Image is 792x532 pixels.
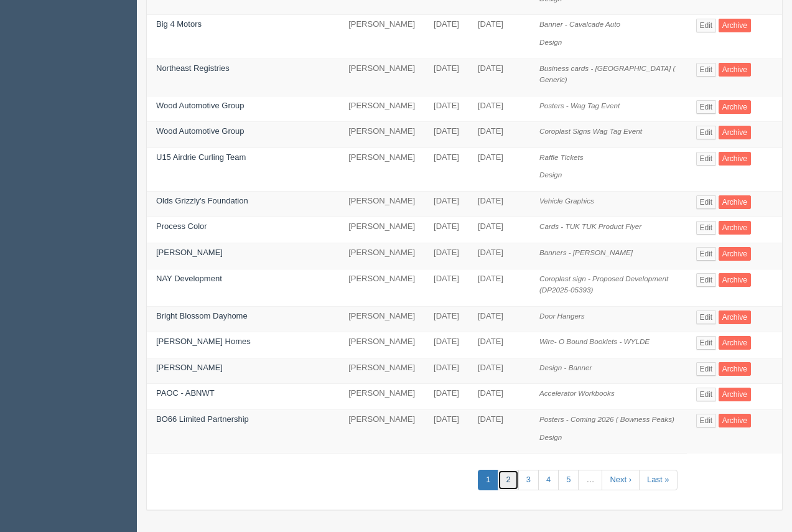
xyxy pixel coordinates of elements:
td: [DATE] [468,15,530,58]
td: [DATE] [424,384,468,410]
td: [DATE] [424,122,468,148]
a: Process Color [156,222,207,231]
td: [PERSON_NAME] [339,269,424,306]
td: [PERSON_NAME] [339,384,424,410]
a: Olds Grizzly's Foundation [156,196,248,205]
td: [PERSON_NAME] [339,15,424,58]
i: Vehicle Graphics [539,197,594,205]
a: Next › [602,470,640,490]
a: Edit [696,221,717,235]
a: PAOC - ABNWT [156,388,215,398]
td: [PERSON_NAME] [339,358,424,384]
a: Edit [696,100,717,114]
a: Last » [639,470,677,490]
a: [PERSON_NAME] [156,248,223,257]
a: 4 [538,470,559,490]
i: Coroplast Signs Wag Tag Event [539,127,642,135]
td: [PERSON_NAME] [339,58,424,96]
i: Banner - Cavalcade Auto [539,20,620,28]
i: Cards - TUK TUK Product Flyer [539,222,641,230]
td: [PERSON_NAME] [339,243,424,269]
td: [DATE] [468,269,530,306]
a: Archive [719,310,751,324]
td: [DATE] [468,122,530,148]
td: [PERSON_NAME] [339,332,424,358]
td: [DATE] [468,306,530,332]
td: [DATE] [424,243,468,269]
td: [DATE] [424,269,468,306]
a: Northeast Registries [156,63,230,73]
td: [DATE] [468,384,530,410]
i: Wire- O Bound Booklets - WYLDE [539,337,650,345]
a: NAY Development [156,274,222,283]
td: [DATE] [468,217,530,243]
a: Archive [719,247,751,261]
i: Design [539,38,562,46]
td: [PERSON_NAME] [339,147,424,191]
a: Edit [696,362,717,376]
a: Archive [719,388,751,401]
i: Design - Banner [539,363,592,371]
a: Edit [696,63,717,77]
td: [DATE] [468,332,530,358]
a: 2 [498,470,518,490]
td: [DATE] [468,358,530,384]
a: Edit [696,388,717,401]
td: [DATE] [424,409,468,453]
td: [PERSON_NAME] [339,217,424,243]
td: [DATE] [424,147,468,191]
i: Design [539,433,562,441]
a: Archive [719,336,751,350]
td: [PERSON_NAME] [339,122,424,148]
a: Edit [696,336,717,350]
a: 1 [478,470,498,490]
a: Edit [696,310,717,324]
a: 3 [518,470,539,490]
td: [DATE] [424,191,468,217]
td: [DATE] [424,96,468,122]
a: Archive [719,19,751,32]
a: Wood Automotive Group [156,101,244,110]
i: Coroplast sign - Proposed Development (DP2025-05393) [539,274,668,294]
a: Edit [696,247,717,261]
a: Edit [696,195,717,209]
i: Design [539,170,562,179]
td: [DATE] [468,147,530,191]
a: Archive [719,414,751,427]
a: Archive [719,273,751,287]
a: Wood Automotive Group [156,126,244,136]
a: Big 4 Motors [156,19,202,29]
td: [DATE] [424,332,468,358]
a: U15 Airdrie Curling Team [156,152,246,162]
a: Archive [719,126,751,139]
a: … [578,470,602,490]
i: Posters - Wag Tag Event [539,101,620,110]
a: [PERSON_NAME] Homes [156,337,251,346]
td: [DATE] [468,191,530,217]
a: Edit [696,273,717,287]
i: Posters - Coming 2026 ( Bowness Peaks) [539,415,674,423]
a: Edit [696,414,717,427]
a: Archive [719,221,751,235]
a: Bright Blossom Dayhome [156,311,248,320]
i: Business cards - [GEOGRAPHIC_DATA] ( Generic) [539,64,675,84]
i: Door Hangers [539,312,585,320]
a: BO66 Limited Partnership [156,414,249,424]
td: [DATE] [424,58,468,96]
a: Archive [719,152,751,166]
a: Edit [696,19,717,32]
a: Edit [696,126,717,139]
td: [PERSON_NAME] [339,191,424,217]
i: Accelerator Workbooks [539,389,615,397]
td: [DATE] [424,358,468,384]
td: [DATE] [424,217,468,243]
i: Raffle Tickets [539,153,584,161]
a: Archive [719,362,751,376]
td: [DATE] [468,243,530,269]
td: [PERSON_NAME] [339,96,424,122]
td: [PERSON_NAME] [339,409,424,453]
td: [DATE] [468,58,530,96]
a: [PERSON_NAME] [156,363,223,372]
a: Edit [696,152,717,166]
a: Archive [719,100,751,114]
